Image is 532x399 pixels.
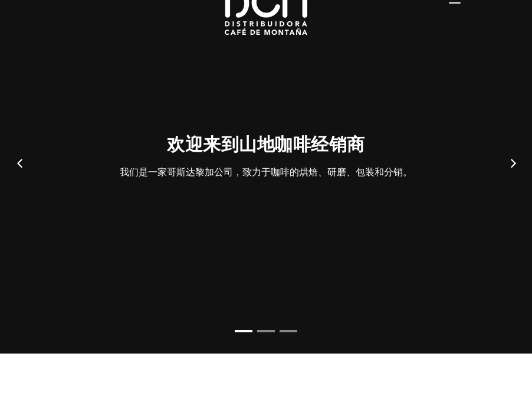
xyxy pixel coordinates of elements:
font: 我们是一家哥斯达黎加公司，致力于咖啡的烘焙、研磨、包装和分销。 [120,165,412,178]
li: 页点 2 [257,330,275,332]
li: 页点 3 [280,330,297,332]
font: 欢迎来到山地咖啡经销商 [167,135,365,154]
li: 页点 1 [235,330,252,332]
